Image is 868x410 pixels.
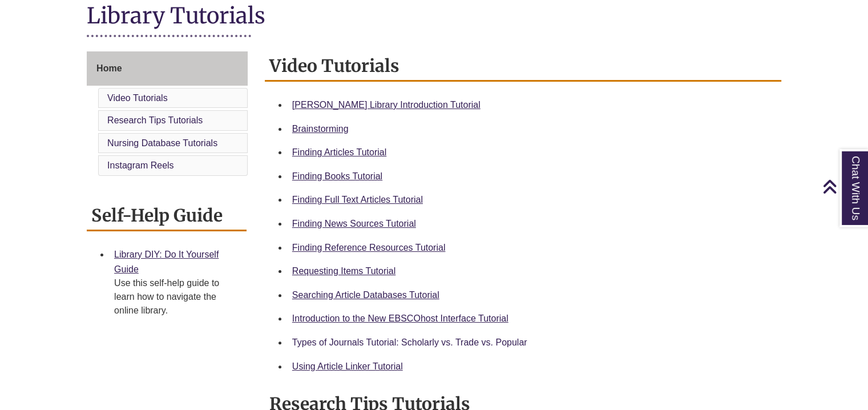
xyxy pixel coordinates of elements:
[114,250,219,274] a: Library DIY: Do It Yourself Guide
[87,51,248,86] a: Home
[292,195,423,204] a: Finding Full Text Articles Tutorial
[107,115,203,125] a: Research Tips Tutorials
[107,160,174,170] a: Instagram Reels
[292,290,439,300] a: Searching Article Databases Tutorial
[265,51,781,82] h2: Video Tutorials
[292,313,508,323] a: Introduction to the New EBSCOhost Interface Tutorial
[87,51,248,178] div: Guide Page Menu
[107,138,217,148] a: Nursing Database Tutorials
[292,147,386,157] a: Finding Articles Tutorial
[292,337,527,347] a: Types of Journals Tutorial: Scholarly vs. Trade vs. Popular
[292,243,446,252] a: Finding Reference Resources Tutorial
[292,100,481,110] a: [PERSON_NAME] Library Introduction Tutorial
[292,219,416,228] a: Finding News Sources Tutorial
[292,361,403,371] a: Using Article Linker Tutorial
[96,63,122,73] span: Home
[87,2,781,32] h1: Library Tutorials
[107,93,168,103] a: Video Tutorials
[822,179,865,194] a: Back to Top
[87,201,247,231] h2: Self-Help Guide
[292,124,349,134] a: Brainstorming
[114,276,237,317] div: Use this self-help guide to learn how to navigate the online library.
[292,171,382,181] a: Finding Books Tutorial
[292,266,395,276] a: Requesting Items Tutorial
